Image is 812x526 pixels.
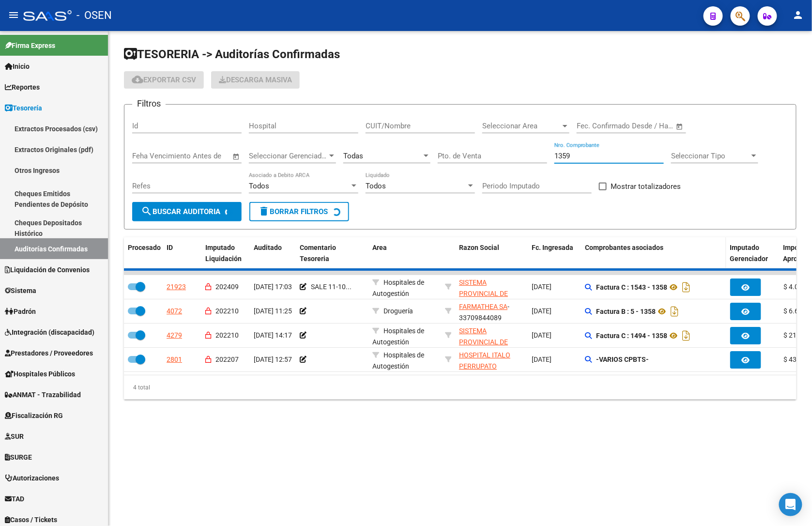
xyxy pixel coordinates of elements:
mat-icon: cloud_download [132,74,143,85]
span: SALE 11-10... [311,283,352,291]
button: Exportar CSV [124,71,204,89]
strong: Factura B : 5 - 1358 [596,308,656,315]
app-download-masive: Descarga masiva de comprobantes (adjuntos) [211,71,300,89]
span: [DATE] 11:25 [254,307,292,315]
datatable-header-cell: ID [163,237,201,269]
span: Tesorería [5,103,42,113]
span: Todos [249,182,269,190]
datatable-header-cell: Procesado [124,237,163,269]
button: Open calendar [231,151,242,162]
span: Fc. Ingresada [532,244,573,251]
datatable-header-cell: Comprobantes asociados [581,237,726,269]
span: Fiscalización RG [5,410,63,421]
span: [DATE] 17:03 [254,283,292,291]
span: 202207 [215,356,239,363]
span: Area [372,244,387,251]
span: Inicio [5,61,30,72]
i: Descargar documento [680,279,692,295]
span: [DATE] [532,331,552,339]
button: Descarga Masiva [211,71,300,89]
mat-icon: search [141,205,153,217]
span: Seleccionar Gerenciador [249,152,327,160]
span: Buscar Auditoria [141,207,220,216]
datatable-header-cell: Comentario Tesoreria [296,237,368,269]
h3: Filtros [132,97,166,110]
span: Imputado Gerenciador [730,244,768,263]
mat-icon: person [793,9,804,21]
datatable-header-cell: Area [368,237,441,269]
div: 21923 [167,281,186,293]
span: ID [167,244,173,251]
button: Open calendar [674,121,686,132]
strong: -VARIOS CPBTS- [596,356,649,363]
span: Seleccionar Tipo [671,152,750,160]
span: 202210 [215,307,239,315]
span: Hospitales de Autogestión [372,327,424,346]
mat-icon: delete [258,205,270,217]
datatable-header-cell: Imputado Gerenciador [726,237,780,269]
span: SISTEMA PROVINCIAL DE SALUD [459,327,508,357]
span: Sistema [5,285,36,296]
button: Borrar Filtros [249,202,349,221]
span: HOSPITAL ITALO PERRUPATO [459,351,510,370]
span: TAD [5,494,24,504]
div: - 30691822849 [459,325,524,346]
span: Razon Social [459,244,499,251]
span: SISTEMA PROVINCIAL DE SALUD [459,278,508,309]
span: Reportes [5,82,40,93]
span: Exportar CSV [132,76,196,84]
span: Comprobantes asociados [585,244,663,251]
div: - 30999282748 [459,350,524,370]
span: Comentario Tesoreria [300,244,336,263]
span: 202409 [215,283,239,291]
div: 2801 [167,354,182,365]
span: Liquidación de Convenios [5,264,90,275]
datatable-header-cell: Imputado Liquidación [201,237,250,269]
i: Descargar documento [668,304,681,319]
span: Prestadores / Proveedores [5,348,93,358]
span: Integración (discapacidad) [5,327,94,338]
strong: Factura C : 1494 - 1358 [596,332,667,340]
span: Mostrar totalizadores [611,181,681,192]
span: [DATE] 14:17 [254,331,292,339]
span: Todos [366,182,386,190]
input: Fecha inicio [577,122,616,130]
span: Descarga Masiva [219,76,292,84]
span: Hospitales de Autogestión [372,351,424,370]
i: Descargar documento [680,328,692,343]
span: [DATE] 12:57 [254,356,292,363]
span: Hospitales de Autogestión [372,278,424,297]
span: Auditado [254,244,282,251]
div: 4072 [167,306,182,317]
span: [DATE] [532,307,552,315]
span: [DATE] [532,283,552,291]
span: - OSEN [77,5,112,26]
span: Borrar Filtros [258,207,328,216]
span: FARMATHEA SA [459,303,507,310]
span: Autorizaciones [5,473,59,483]
div: 4279 [167,330,182,341]
span: [DATE] [532,356,552,363]
div: Open Intercom Messenger [779,493,802,516]
div: - 33709844089 [459,301,524,322]
span: Procesado [128,244,161,251]
span: ANMAT - Trazabilidad [5,389,81,400]
datatable-header-cell: Auditado [250,237,296,269]
span: TESORERIA -> Auditorías Confirmadas [124,47,340,61]
button: Buscar Auditoria [132,202,242,221]
span: 202210 [215,331,239,339]
span: Todas [343,152,363,160]
datatable-header-cell: Fc. Ingresada [528,237,581,269]
div: 4 total [124,375,797,400]
div: - 30691822849 [459,277,524,297]
span: SUR [5,431,24,442]
input: Fecha fin [625,122,672,130]
span: Seleccionar Area [482,122,561,130]
span: Hospitales Públicos [5,369,75,379]
span: SURGE [5,452,32,463]
span: Casos / Tickets [5,514,57,525]
span: Imputado Liquidación [205,244,242,263]
mat-icon: menu [8,9,19,21]
strong: Factura C : 1543 - 1358 [596,283,667,291]
span: Padrón [5,306,36,317]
